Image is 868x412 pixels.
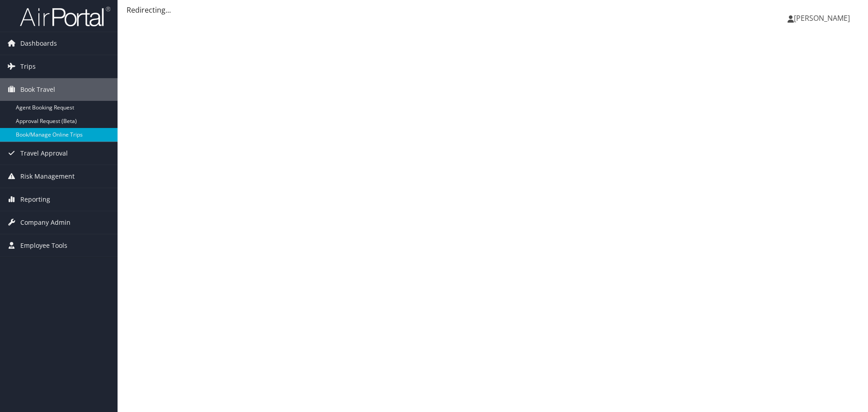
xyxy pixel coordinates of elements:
[20,6,110,27] img: airportal-logo.png
[794,13,850,23] span: [PERSON_NAME]
[20,188,50,211] span: Reporting
[20,165,75,188] span: Risk Management
[20,78,55,101] span: Book Travel
[20,32,57,55] span: Dashboards
[127,5,859,15] div: Redirecting...
[20,234,67,257] span: Employee Tools
[20,142,68,165] span: Travel Approval
[20,55,36,78] span: Trips
[20,211,71,234] span: Company Admin
[788,5,859,32] a: [PERSON_NAME]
